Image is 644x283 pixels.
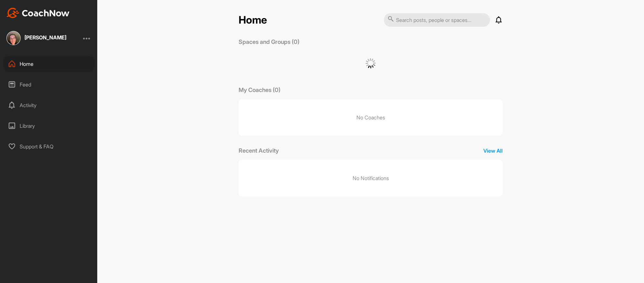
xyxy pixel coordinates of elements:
[24,35,66,40] div: [PERSON_NAME]
[239,86,280,94] p: My Coaches (0)
[239,37,299,46] p: Spaces and Groups (0)
[384,13,490,27] input: Search posts, people or spaces...
[353,174,389,182] p: No Notifications
[483,147,503,155] p: View All
[4,138,94,155] div: Support & FAQ
[365,58,376,68] img: G6gVgL6ErOh57ABN0eRmCEwV0I4iEi4d8EwaPGI0tHgoAbU4EAHFLEQAh+QQFCgALACwIAA4AGAASAAAEbHDJSesaOCdk+8xg...
[4,76,94,93] div: Feed
[239,146,279,155] p: Recent Activity
[4,118,94,134] div: Library
[6,8,70,18] img: CoachNow
[4,97,94,113] div: Activity
[4,56,94,72] div: Home
[6,31,21,45] img: square_21a8955c46f6345e79b892bb0d440da5.jpg
[239,14,267,26] h2: Home
[239,99,503,136] p: No Coaches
